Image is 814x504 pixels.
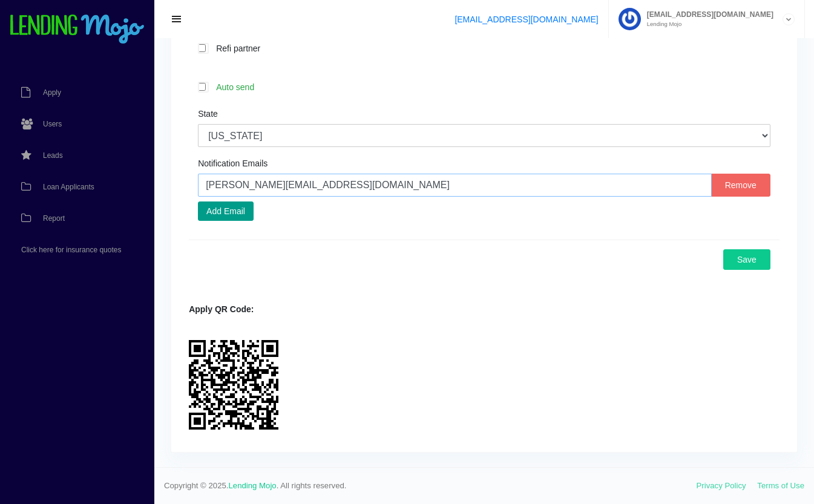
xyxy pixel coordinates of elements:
label: Refi partner [210,41,770,55]
a: Lending Mojo [229,481,277,490]
a: Privacy Policy [697,481,746,490]
img: Profile image [619,8,641,30]
small: Lending Mojo [641,21,773,27]
label: State [198,110,218,118]
span: [EMAIL_ADDRESS][DOMAIN_NAME] [641,11,773,18]
span: Users [43,120,62,128]
span: Click here for insurance quotes [21,246,121,254]
span: Leads [43,152,63,159]
span: Copyright © 2025. . All rights reserved. [164,480,697,492]
span: Loan Applicants [43,183,94,191]
span: Apply [43,89,61,96]
a: [EMAIL_ADDRESS][DOMAIN_NAME] [455,15,598,24]
span: Report [43,215,65,222]
img: logo-small.png [9,15,145,45]
button: Save [723,249,770,270]
a: Terms of Use [757,481,804,490]
button: Remove [711,174,770,197]
div: Apply QR Code: [189,303,780,316]
label: Auto send [210,80,770,94]
label: Notification Emails [198,159,268,168]
button: Add Email [198,201,254,221]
